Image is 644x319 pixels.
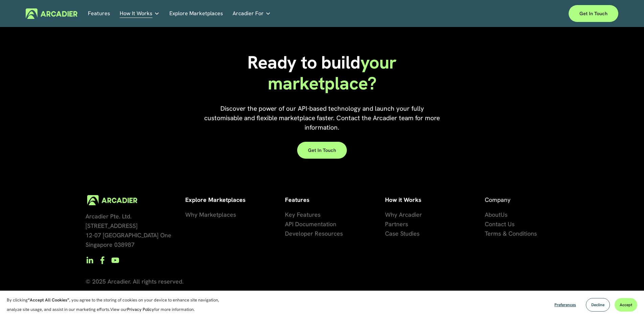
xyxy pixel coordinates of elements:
span: API Documentation [285,220,336,228]
span: Why Marketplaces [185,211,236,218]
a: Facebook [98,256,106,264]
span: Ready to build [247,51,360,74]
a: Why Marketplaces [185,210,236,219]
iframe: Chat Widget [610,287,644,319]
strong: Features [285,196,309,204]
strong: “Accept All Cookies” [28,297,69,303]
a: Features [88,8,110,19]
a: se Studies [392,229,420,238]
a: P [385,219,388,229]
a: Why Arcadier [385,210,422,219]
a: artners [388,219,408,229]
a: Terms & Conditions [485,229,537,238]
span: Contact Us [485,220,515,228]
img: Arcadier [26,8,77,19]
a: Explore Marketplaces [169,8,223,19]
span: Key Features [285,211,320,218]
p: By clicking , you agree to the storing of cookies on your device to enhance site navigation, anal... [7,295,226,314]
h1: your marketplace? [243,52,401,94]
span: artners [388,220,408,228]
span: Decline [591,302,604,308]
a: About [485,210,501,219]
a: Ca [385,229,392,238]
strong: Explore Marketplaces [185,196,245,204]
a: API Documentation [285,219,336,229]
button: Decline [586,298,610,312]
a: YouTube [111,256,119,264]
span: P [385,220,388,228]
span: Terms & Conditions [485,230,537,237]
button: Preferences [549,298,581,312]
a: Privacy Policy [127,307,154,312]
span: Why Arcadier [385,211,422,218]
a: Get in touch [569,5,618,22]
span: Preferences [554,302,576,308]
a: LinkedIn [86,256,94,264]
span: About [485,211,501,218]
span: Ca [385,230,392,237]
span: Discover the power of our API-based technology and launch your fully customisable and flexible ma... [204,104,442,132]
a: Key Features [285,210,320,219]
a: folder dropdown [120,8,160,19]
a: Get in touch [297,142,347,159]
span: Developer Resources [285,230,343,237]
span: Us [501,211,507,218]
strong: How it Works [385,196,421,204]
a: folder dropdown [233,8,271,19]
a: Contact Us [485,219,515,229]
span: Arcadier For [233,9,264,18]
span: How It Works [120,9,152,18]
a: Developer Resources [285,229,343,238]
span: © 2025 Arcadier. All rights reserved. [86,277,184,285]
span: Company [485,196,510,204]
span: Arcadier Pte. Ltd. [STREET_ADDRESS] 12-07 [GEOGRAPHIC_DATA] One Singapore 038987 [86,212,171,248]
span: se Studies [392,230,420,237]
